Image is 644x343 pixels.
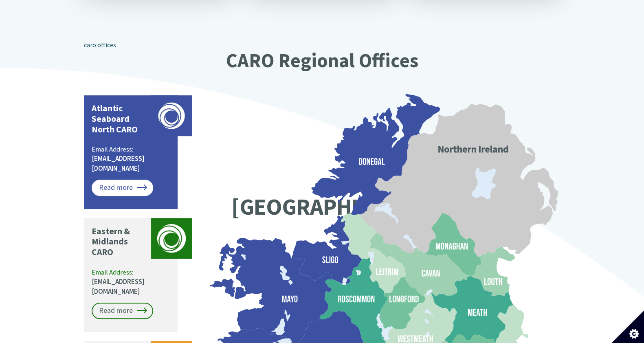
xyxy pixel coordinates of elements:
h2: CARO Regional Offices [84,50,560,71]
a: [EMAIL_ADDRESS][DOMAIN_NAME] [92,154,145,173]
a: Read more [92,303,153,319]
text: [GEOGRAPHIC_DATA] [231,192,440,221]
a: [EMAIL_ADDRESS][DOMAIN_NAME] [92,277,145,296]
button: Set cookie preferences [611,310,644,343]
p: Atlantic Seaboard North CARO [92,103,147,135]
a: Read more [92,180,153,196]
p: Email Address: [92,145,171,174]
p: Email Address: [92,268,171,297]
a: caro offices [84,41,116,49]
p: Eastern & Midlands CARO [92,226,147,258]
